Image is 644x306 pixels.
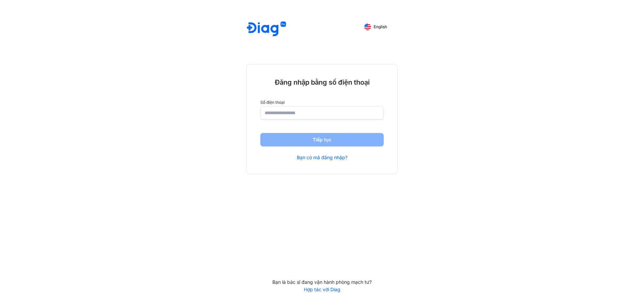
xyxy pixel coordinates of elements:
[247,21,286,37] img: logo
[260,78,384,87] div: Đăng nhập bằng số điện thoại
[360,21,392,32] button: English
[247,287,397,293] a: Hợp tác với Diag
[260,100,384,105] label: Số điện thoại
[364,24,371,30] img: English
[374,25,387,29] span: English
[297,155,347,161] a: Bạn có mã đăng nhập?
[247,279,397,285] div: Bạn là bác sĩ đang vận hành phòng mạch tư?
[260,133,384,146] button: Tiếp tục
